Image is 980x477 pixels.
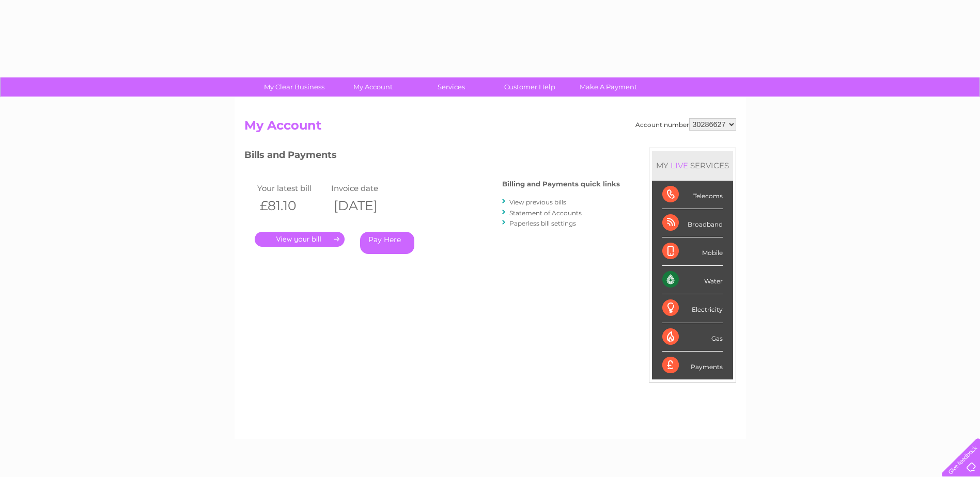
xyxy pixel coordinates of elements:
[668,161,690,170] div: LIVE
[252,77,337,97] a: My Clear Business
[662,352,723,379] div: Payments
[502,180,620,188] h4: Billing and Payments quick links
[330,77,415,97] a: My Account
[255,195,329,216] th: £81.10
[662,323,723,352] div: Gas
[244,148,620,166] h3: Bills and Payments
[329,195,403,216] th: [DATE]
[509,198,566,206] a: View previous bills
[255,232,345,247] a: .
[662,181,723,209] div: Telecoms
[652,151,733,180] div: MY SERVICES
[635,118,736,131] div: Account number
[662,266,723,294] div: Water
[244,118,736,138] h2: My Account
[409,77,494,97] a: Services
[566,77,651,97] a: Make A Payment
[360,232,414,254] a: Pay Here
[662,294,723,323] div: Electricity
[662,209,723,237] div: Broadband
[662,237,723,266] div: Mobile
[329,181,403,195] td: Invoice date
[487,77,572,97] a: Customer Help
[255,181,329,195] td: Your latest bill
[509,219,576,227] a: Paperless bill settings
[509,209,582,217] a: Statement of Accounts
